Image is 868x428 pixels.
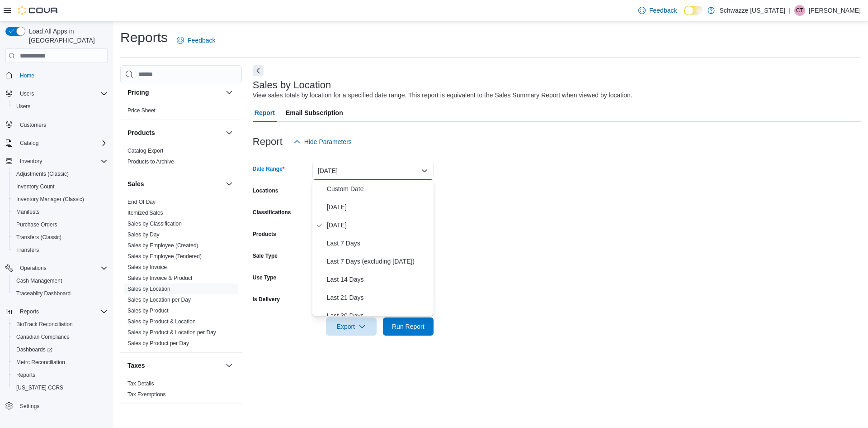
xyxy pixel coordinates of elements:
a: Feedback [635,1,680,19]
span: Adjustments (Classic) [16,170,69,178]
a: Sales by Location [127,286,170,292]
div: Clinton Temple [794,5,805,16]
a: Products to Archive [127,159,174,165]
span: Manifests [13,207,108,217]
span: Products to Archive [127,158,174,165]
button: Operations [2,262,111,274]
span: Sales by Classification [127,220,182,227]
span: Settings [20,403,39,410]
span: Tax Exemptions [127,391,166,398]
span: BioTrack Reconciliation [16,321,73,328]
span: Transfers (Classic) [16,234,61,241]
span: Dashboards [16,346,52,353]
span: Sales by Invoice [127,264,167,271]
button: Reports [9,369,111,381]
a: Sales by Invoice [127,264,167,270]
button: Inventory [16,156,46,167]
span: Itemized Sales [127,209,163,216]
span: Users [13,101,108,112]
button: [DATE] [312,162,434,180]
span: Last 7 Days (excluding [DATE]) [327,256,430,267]
span: Washington CCRS [13,382,108,393]
span: Reports [20,308,39,315]
button: Operations [16,263,50,274]
span: Sales by Product per Day [127,340,189,347]
div: Pricing [120,105,242,120]
button: Traceabilty Dashboard [9,287,111,300]
span: Canadian Compliance [16,333,70,341]
a: Transfers [13,245,42,255]
span: Transfers [16,246,39,254]
div: View sales totals by location for a specified date range. This report is equivalent to the Sales ... [253,91,632,100]
span: Email Subscription [286,104,343,122]
span: Users [16,88,108,99]
a: Customers [16,120,50,130]
button: Catalog [16,138,42,149]
button: Adjustments (Classic) [9,168,111,180]
span: Reports [13,370,108,380]
span: Catalog Export [127,147,163,154]
a: Sales by Invoice & Product [127,275,192,281]
span: Reports [16,306,108,317]
span: Metrc Reconciliation [16,359,65,366]
span: Hide Parameters [304,137,352,146]
button: Run Report [383,317,434,336]
button: Canadian Compliance [9,331,111,343]
a: BioTrack Reconciliation [13,319,76,330]
span: Sales by Product [127,307,169,314]
button: Customers [2,118,111,131]
a: Settings [16,401,43,412]
a: Price Sheet [127,107,156,114]
a: Cash Management [13,275,66,286]
a: Sales by Classification [127,221,182,227]
button: Inventory Manager (Classic) [9,193,111,206]
img: Cova [18,6,59,15]
span: Inventory Count [16,183,55,190]
label: Locations [253,187,278,194]
span: End Of Day [127,198,156,206]
span: Purchase Orders [13,219,108,230]
span: Feedback [649,6,677,15]
span: Catalog [16,138,108,149]
button: Next [253,65,264,76]
span: Canadian Compliance [13,332,108,342]
span: Sales by Employee (Tendered) [127,253,202,260]
span: Run Report [392,322,425,331]
a: Sales by Product [127,308,169,314]
button: Sales [127,179,222,188]
span: [US_STATE] CCRS [16,384,63,391]
span: [DATE] [327,220,430,231]
span: Sales by Location [127,285,170,293]
a: Catalog Export [127,148,163,154]
button: Manifests [9,206,111,218]
span: Last 30 Days [327,310,430,321]
a: Metrc Reconciliation [13,357,69,368]
input: Dark Mode [684,6,703,15]
label: Sale Type [253,252,278,260]
span: Users [16,103,30,110]
h3: Products [127,128,155,137]
span: Sales by Employee (Created) [127,242,198,249]
span: Cash Management [16,277,62,284]
a: Sales by Day [127,231,160,238]
span: CT [796,5,803,16]
button: Settings [2,399,111,413]
button: [US_STATE] CCRS [9,381,111,394]
div: Taxes [120,378,242,404]
a: Sales by Product per Day [127,340,189,346]
span: Reports [16,371,35,379]
span: Users [20,90,34,97]
span: Inventory [20,158,42,165]
a: Tax Exemptions [127,391,166,398]
label: Use Type [253,274,276,281]
h3: Taxes [127,361,145,370]
button: Transfers (Classic) [9,231,111,244]
span: Custom Date [327,183,430,194]
button: Home [2,68,111,82]
button: Users [16,88,38,99]
span: [DATE] [327,202,430,212]
span: Transfers (Classic) [13,232,108,243]
a: Transfers (Classic) [13,232,65,243]
label: Date Range [253,165,285,173]
button: Taxes [127,361,222,370]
